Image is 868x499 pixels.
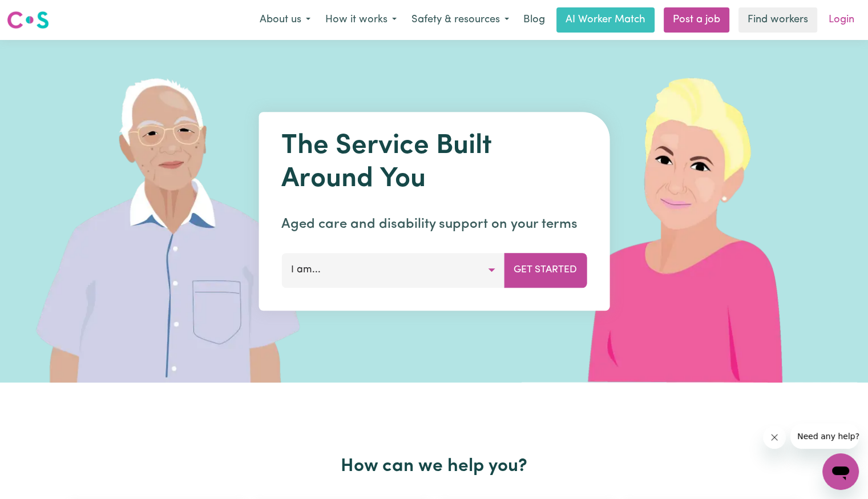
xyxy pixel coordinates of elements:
button: How it works [318,8,404,32]
button: About us [252,8,318,32]
a: Careseekers logo [7,7,49,33]
button: I am... [281,253,504,287]
iframe: Message from company [790,424,859,449]
img: Careseekers logo [7,10,49,30]
a: Post a job [664,7,729,33]
a: Login [822,7,861,33]
a: Find workers [738,7,817,33]
button: Safety & resources [404,8,516,32]
a: AI Worker Match [556,7,655,33]
p: Aged care and disability support on your terms [281,214,587,235]
h1: The Service Built Around You [281,130,587,196]
span: Need any help? [7,8,69,17]
iframe: Button to launch messaging window [822,453,859,490]
h2: How can we help you? [64,456,804,477]
button: Get Started [504,253,587,287]
iframe: Close message [763,426,786,449]
a: Blog [516,7,552,33]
